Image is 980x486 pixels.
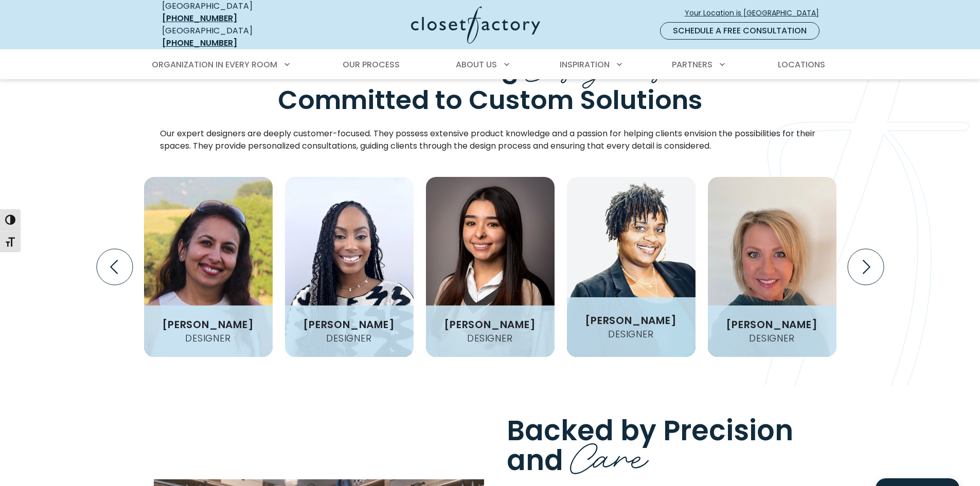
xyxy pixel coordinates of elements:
[278,82,703,118] span: Committed to Custom Solutions
[684,4,828,22] a: Your Location is [GEOGRAPHIC_DATA]
[426,177,555,357] img: Mariana headshot
[162,37,237,49] a: [PHONE_NUMBER]
[844,245,888,289] button: Next slide
[93,245,137,289] button: Previous slide
[440,319,540,330] h3: [PERSON_NAME]
[560,59,610,70] span: Inspiration
[604,330,657,339] h4: Designer
[160,128,821,152] p: Our expert designers are deeply customer-focused. They possess extensive product knowledge and a ...
[507,411,793,450] span: Backed by Precision
[722,319,822,330] h3: [PERSON_NAME]
[162,25,311,49] div: [GEOGRAPHIC_DATA]
[778,59,825,70] span: Locations
[144,177,273,357] img: Aparna headshot
[672,59,712,70] span: Partners
[463,334,516,343] h4: Designer
[570,425,649,482] span: Care
[181,334,235,343] h4: Designer
[456,59,497,70] span: About Us
[708,177,836,357] img: Nicole-Burdett headshot
[285,177,414,357] img: Candace headshot
[685,8,827,19] span: Your Location is [GEOGRAPHIC_DATA]
[145,50,836,79] nav: Primary Menu
[581,315,681,326] h3: [PERSON_NAME]
[322,334,376,343] h4: Designer
[152,59,277,70] span: Organization in Every Room
[507,441,563,480] span: and
[660,22,819,40] a: Schedule a Free Consultation
[411,6,540,44] img: Closet Factory Logo
[162,12,237,24] a: [PHONE_NUMBER]
[299,319,399,330] h3: [PERSON_NAME]
[567,177,696,357] img: Shawda headshot
[158,319,258,330] h3: [PERSON_NAME]
[745,334,798,343] h4: Designer
[343,59,400,70] span: Our Process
